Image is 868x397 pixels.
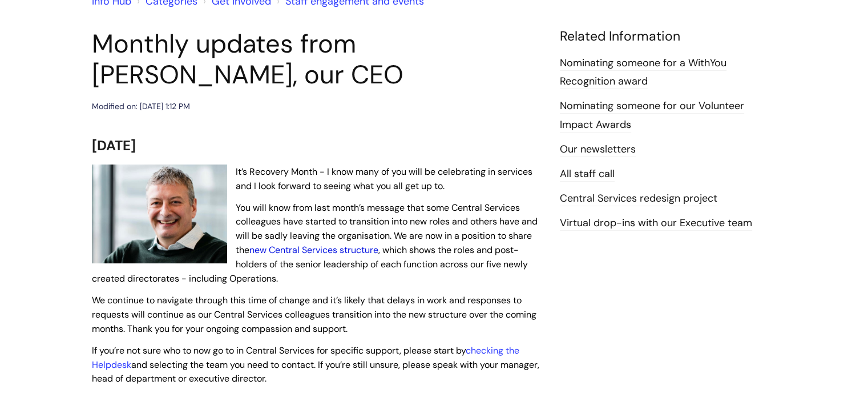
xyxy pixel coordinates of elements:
a: new Central Services structure [249,244,378,256]
a: Central Services redesign project [560,191,717,206]
a: Nominating someone for a WithYou Recognition award [560,56,726,89]
a: Our newsletters [560,142,636,157]
a: Nominating someone for our Volunteer Impact Awards [560,99,744,132]
span: You will know from last month’s message that some Central Services colleagues have started to tra... [92,202,538,284]
a: checking the Helpdesk [92,344,519,371]
a: Virtual drop-ins with our Executive team [560,216,752,231]
a: All staff call [560,167,615,182]
div: Modified on: [DATE] 1:12 PM [92,99,190,114]
span: We continue to navigate through this time of change and it’s likely that delays in work and respo... [92,294,536,335]
span: If you’re not sure who to now go to in Central Services for specific support, please start by and... [92,344,539,385]
img: WithYou Chief Executive Simon Phillips pictured looking at the camera and smiling [92,165,227,264]
h1: Monthly updates from [PERSON_NAME], our CEO [92,29,543,90]
span: [DATE] [92,137,136,154]
h4: Related Information [560,29,777,45]
span: It’s Recovery Month - I know many of you will be celebrating in services and I look forward to se... [236,166,532,192]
